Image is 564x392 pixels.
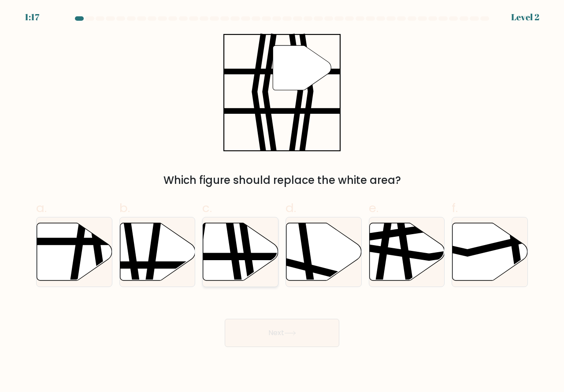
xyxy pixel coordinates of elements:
[119,199,130,217] span: b.
[273,45,331,90] g: "
[452,199,458,217] span: f.
[41,172,523,188] div: Which figure should replace the white area?
[369,199,378,217] span: e.
[286,199,296,217] span: d.
[36,199,47,217] span: a.
[225,319,339,347] button: Next
[202,199,212,217] span: c.
[511,11,539,24] div: Level 2
[25,11,39,24] div: 1:17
